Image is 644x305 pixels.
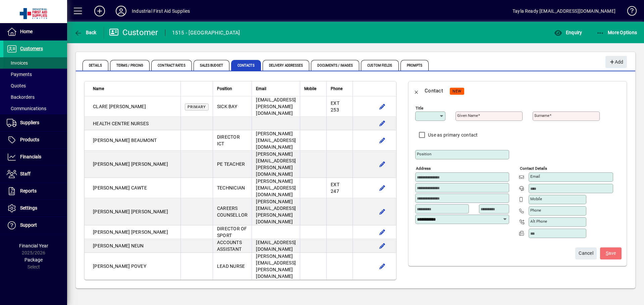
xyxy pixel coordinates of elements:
[151,60,192,71] span: Contract Rates
[7,83,26,88] span: Quotes
[83,60,108,71] span: Details
[93,243,130,248] span: [PERSON_NAME]
[331,85,348,92] div: Phone
[575,247,597,259] button: Cancel
[596,30,637,35] span: More Options
[600,247,622,259] button: Save
[534,113,549,118] mat-label: Surname
[256,85,266,92] span: Email
[213,198,252,225] td: CAREERS COUNSELLOR
[331,85,342,92] span: Phone
[530,197,542,201] mat-label: Mobile
[131,209,168,214] span: [PERSON_NAME]
[213,96,252,117] td: SICK BAY
[452,89,462,93] span: NEW
[256,253,296,279] span: [PERSON_NAME][EMAIL_ADDRESS][PERSON_NAME][DOMAIN_NAME]
[513,6,615,16] div: Tayla Ready [EMAIL_ADDRESS][DOMAIN_NAME]
[7,94,35,100] span: Backorders
[457,113,478,118] mat-label: Given name
[331,100,339,112] span: EXT 253
[400,60,429,71] span: Prompts
[7,60,28,66] span: Invoices
[256,131,296,150] span: [PERSON_NAME][EMAIL_ADDRESS][DOMAIN_NAME]
[109,27,158,38] div: Customer
[3,200,67,217] a: Settings
[74,30,97,35] span: Back
[7,72,32,77] span: Payments
[89,5,110,17] button: Add
[231,60,261,71] span: Contacts
[20,171,31,176] span: Staff
[194,60,229,71] span: Sales Budget
[579,248,593,259] span: Cancel
[3,217,67,234] a: Support
[24,257,43,262] span: Package
[20,222,37,228] span: Support
[311,60,359,71] span: Documents / Images
[606,248,616,259] span: ave
[3,166,67,182] a: Staff
[3,91,67,103] a: Backorders
[20,205,37,211] span: Settings
[20,188,37,194] span: Reports
[109,104,146,109] span: [PERSON_NAME]
[213,130,252,151] td: DIRECTOR ICT
[416,106,423,110] mat-label: Title
[213,225,252,239] td: DIRECTOR OF SPORT
[72,26,98,39] button: Back
[606,250,608,256] span: S
[256,85,296,92] div: Email
[217,85,232,92] span: Position
[93,85,176,92] div: Name
[93,229,130,235] span: [PERSON_NAME]
[304,85,316,92] span: Mobile
[609,57,623,68] span: Add
[20,29,33,34] span: Home
[93,138,130,143] span: [PERSON_NAME]
[530,208,541,213] mat-label: Phone
[93,104,108,109] span: CLARE
[172,27,240,38] div: 1515 - [GEOGRAPHIC_DATA]
[331,182,339,194] span: EXT 247
[3,149,67,165] a: Financials
[3,69,67,80] a: Payments
[256,151,296,177] span: [PERSON_NAME][EMAIL_ADDRESS][PERSON_NAME][DOMAIN_NAME]
[19,243,48,248] span: Financial Year
[187,105,206,109] span: Primary
[131,263,146,269] span: POVEY
[595,26,639,39] button: More Options
[622,1,636,23] a: Knowledge Base
[3,132,67,148] a: Products
[554,30,582,35] span: Enquiry
[93,209,130,214] span: [PERSON_NAME]
[20,46,43,51] span: Customers
[409,83,425,99] button: Back
[110,5,132,17] button: Profile
[131,185,147,190] span: CAWTE
[417,152,431,156] mat-label: Position
[20,137,39,142] span: Products
[20,120,39,125] span: Suppliers
[256,97,296,116] span: [EMAIL_ADDRESS][PERSON_NAME][DOMAIN_NAME]
[530,174,540,179] mat-label: Email
[213,178,252,198] td: TECHNICIAN
[217,85,248,92] div: Position
[3,115,67,131] a: Suppliers
[530,219,547,224] mat-label: Alt Phone
[425,85,443,96] div: Contact
[304,85,322,92] div: Mobile
[132,6,190,16] div: Industrial First Aid Supplies
[131,161,168,167] span: [PERSON_NAME]
[131,138,157,143] span: BEAUMONT
[3,103,67,114] a: Communications
[93,185,130,190] span: [PERSON_NAME]
[7,106,46,111] span: Communications
[3,183,67,200] a: Reports
[20,154,41,159] span: Financials
[93,161,130,167] span: [PERSON_NAME]
[67,26,104,39] app-page-header-button: Back
[93,121,149,126] span: HEALTH CENTRE NURSES
[213,239,252,253] td: ACCOUNTS ASSISTANT
[93,85,104,92] span: Name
